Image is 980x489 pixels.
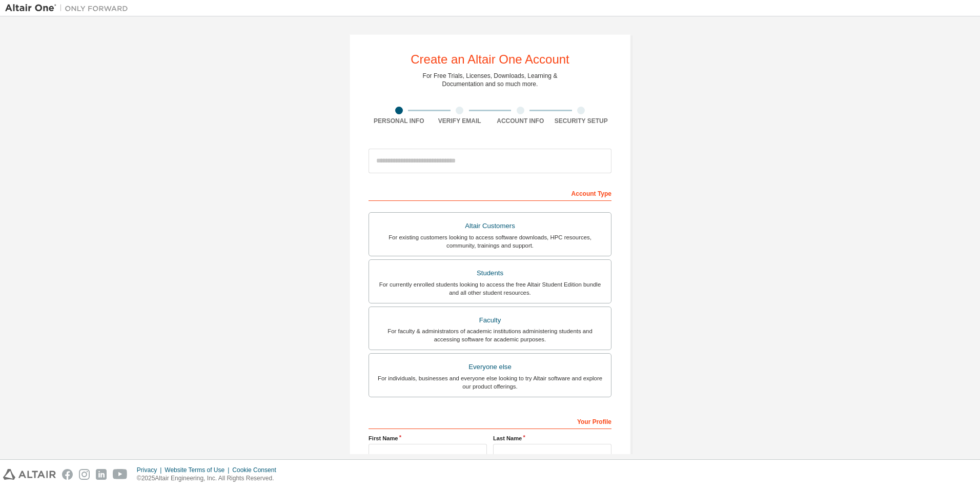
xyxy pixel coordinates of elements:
[62,469,73,480] img: facebook.svg
[369,413,611,429] div: Your Profile
[430,117,491,125] div: Verify Email
[369,117,430,125] div: Personal Info
[137,466,165,474] div: Privacy
[375,313,605,328] div: Faculty
[493,434,611,442] label: Last Name
[375,374,605,391] div: For individuals, businesses and everyone else looking to try Altair software and explore our prod...
[411,53,569,66] div: Create an Altair One Account
[375,280,605,297] div: For currently enrolled students looking to access the free Altair Student Edition bundle and all ...
[375,360,605,374] div: Everyone else
[3,469,56,480] img: altair_logo.svg
[232,466,282,474] div: Cookie Consent
[96,469,107,480] img: linkedin.svg
[165,466,232,474] div: Website Terms of Use
[137,474,282,483] p: © 2025 Altair Engineering, Inc. All Rights Reserved.
[375,266,605,280] div: Students
[423,72,558,88] div: For Free Trials, Licenses, Downloads, Learning & Documentation and so much more.
[490,117,551,125] div: Account Info
[369,434,487,442] label: First Name
[369,185,611,201] div: Account Type
[375,327,605,343] div: For faculty & administrators of academic institutions administering students and accessing softwa...
[551,117,612,125] div: Security Setup
[113,469,128,480] img: youtube.svg
[375,219,605,233] div: Altair Customers
[79,469,90,480] img: instagram.svg
[5,3,133,13] img: Altair One
[375,233,605,250] div: For existing customers looking to access software downloads, HPC resources, community, trainings ...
